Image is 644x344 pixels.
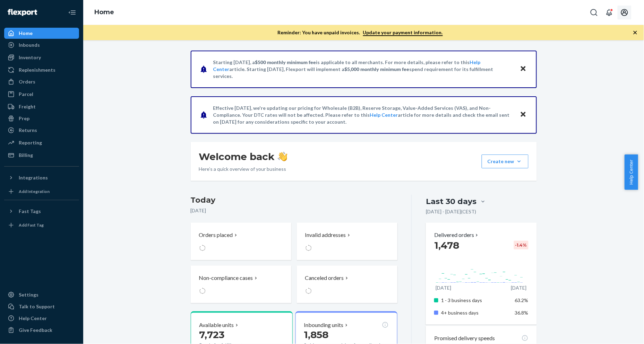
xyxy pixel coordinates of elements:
[89,2,120,23] ol: breadcrumbs
[19,103,36,110] div: Freight
[191,223,291,260] button: Orders placed
[519,110,528,120] button: Close
[199,329,225,341] span: 7,723
[19,54,41,61] div: Inventory
[304,329,329,341] span: 1,858
[345,66,410,72] span: $5,000 monthly minimum fee
[19,291,38,298] div: Settings
[199,166,287,173] p: Here’s a quick overview of your business
[482,155,529,168] button: Create new
[65,6,79,19] button: Close Navigation
[19,127,37,134] div: Returns
[19,188,50,194] div: Add Integration
[19,303,55,310] div: Talk to Support
[4,220,79,231] a: Add Fast Tag
[199,274,253,282] p: Non-compliance cases
[4,52,79,63] a: Inventory
[19,30,33,37] div: Home
[618,6,632,19] button: Open account menu
[19,315,47,322] div: Help Center
[4,76,79,87] a: Orders
[515,310,529,316] span: 36.8%
[297,223,397,260] button: Invalid addresses
[19,208,41,215] div: Fast Tags
[4,101,79,112] a: Freight
[199,231,233,239] p: Orders placed
[305,231,346,239] p: Invalid addresses
[426,208,476,215] p: [DATE] - [DATE] ( CEST )
[4,150,79,161] a: Billing
[4,137,79,148] a: Reporting
[4,113,79,124] a: Prep
[441,297,509,304] p: 1 - 3 business days
[4,172,79,183] button: Integrations
[4,289,79,300] a: Settings
[199,321,234,329] p: Available units
[191,195,398,206] h3: Today
[426,196,476,207] div: Last 30 days
[363,29,443,36] a: Update your payment information.
[602,6,616,19] button: Open notifications
[278,29,443,36] p: Reminder: You have unpaid invoices.
[19,139,42,146] div: Reporting
[8,9,37,16] img: Flexport logo
[278,152,287,161] img: hand-wave emoji
[19,327,52,334] div: Give Feedback
[519,64,528,74] button: Close
[304,321,344,329] p: Inbounding units
[434,231,480,239] button: Delivered orders
[434,239,459,251] span: 1,478
[434,334,495,342] p: Promised delivery speeds
[515,297,529,303] span: 63.2%
[511,284,526,291] p: [DATE]
[4,89,79,100] a: Parcel
[213,105,513,125] p: Effective [DATE], we're updating our pricing for Wholesale (B2B), Reserve Storage, Value-Added Se...
[4,325,79,336] button: Give Feedback
[199,150,287,163] h1: Welcome back
[191,266,291,303] button: Non-compliance cases
[441,309,509,316] p: 4+ business days
[19,222,44,228] div: Add Fast Tag
[19,91,33,98] div: Parcel
[4,28,79,39] a: Home
[514,241,529,249] div: -1.4 %
[191,207,398,214] p: [DATE]
[587,6,601,19] button: Open Search Box
[19,67,55,73] div: Replenishments
[370,112,398,118] a: Help Center
[19,115,29,122] div: Prep
[297,266,397,303] button: Canceled orders
[4,39,79,51] a: Inbounds
[4,125,79,136] a: Returns
[4,206,79,217] button: Fast Tags
[255,59,316,65] span: $500 monthly minimum fee
[213,59,513,80] p: Starting [DATE], a is applicable to all merchants. For more details, please refer to this article...
[4,186,79,197] a: Add Integration
[19,78,35,85] div: Orders
[19,174,48,181] div: Integrations
[305,274,344,282] p: Canceled orders
[436,284,451,291] p: [DATE]
[19,42,40,48] div: Inbounds
[19,152,33,159] div: Billing
[4,301,79,312] a: Talk to Support
[4,64,79,76] a: Replenishments
[94,8,114,16] a: Home
[4,313,79,324] a: Help Center
[625,155,638,190] button: Help Center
